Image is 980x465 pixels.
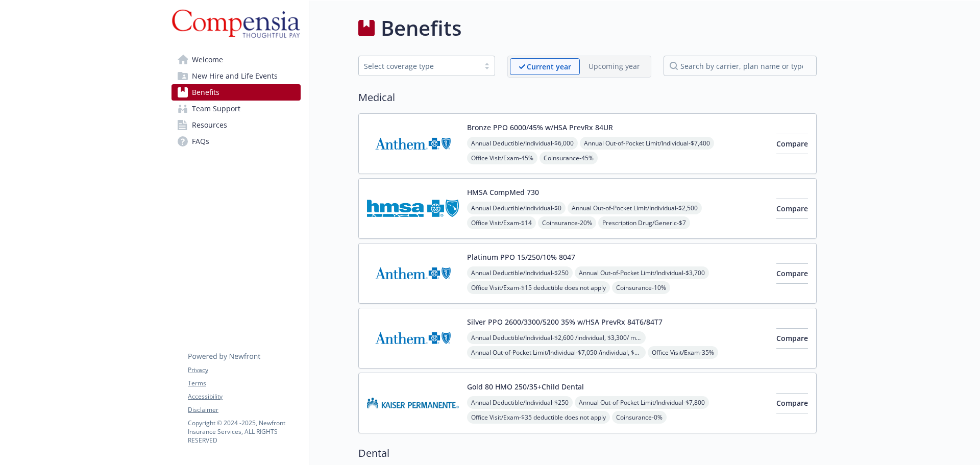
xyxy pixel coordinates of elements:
[776,393,808,413] button: Compare
[367,381,459,425] img: Kaiser Permanente Insurance Company carrier logo
[467,346,646,359] span: Annual Out-of-Pocket Limit/Individual - $7,050 /individual, $7,050/ member
[358,446,817,461] h2: Dental
[664,56,817,76] input: search by carrier, plan name or type
[648,346,718,359] span: Office Visit/Exam - 35%
[467,316,663,327] button: Silver PPO 2600/3300/5200 35% w/HSA PrevRx 84T6/84T7
[171,68,301,84] a: New Hire and Life Events
[367,316,459,360] img: Anthem Blue Cross carrier logo
[568,202,702,214] span: Annual Out-of-Pocket Limit/Individual - $2,500
[171,84,301,101] a: Benefits
[776,328,808,349] button: Compare
[467,187,539,198] button: HMSA CompMed 730
[538,216,596,229] span: Coinsurance - 20%
[188,379,300,388] a: Terms
[467,266,573,279] span: Annual Deductible/Individual - $250
[580,58,649,75] span: Upcoming year
[367,122,459,165] img: Anthem Blue Cross carrier logo
[367,252,459,295] img: Anthem Blue Cross carrier logo
[598,216,690,229] span: Prescription Drug/Generic - $7
[467,281,610,294] span: Office Visit/Exam - $15 deductible does not apply
[527,61,571,72] p: Current year
[367,187,459,230] img: Hawaii Medical Service Association carrier logo
[171,101,301,117] a: Team Support
[575,396,709,409] span: Annual Out-of-Pocket Limit/Individual - $7,800
[776,134,808,154] button: Compare
[192,101,240,117] span: Team Support
[612,411,667,424] span: Coinsurance - 0%
[381,13,461,43] h1: Benefits
[188,365,300,375] a: Privacy
[192,133,209,150] span: FAQs
[540,152,598,164] span: Coinsurance - 45%
[171,133,301,150] a: FAQs
[188,405,300,414] a: Disclaimer
[776,199,808,219] button: Compare
[358,90,817,105] h2: Medical
[575,266,709,279] span: Annual Out-of-Pocket Limit/Individual - $3,700
[776,268,808,278] span: Compare
[171,117,301,133] a: Resources
[467,396,573,409] span: Annual Deductible/Individual - $250
[467,411,610,424] span: Office Visit/Exam - $35 deductible does not apply
[612,281,670,294] span: Coinsurance - 10%
[188,392,300,401] a: Accessibility
[467,137,578,150] span: Annual Deductible/Individual - $6,000
[467,216,536,229] span: Office Visit/Exam - $14
[467,331,646,344] span: Annual Deductible/Individual - $2,600 /individual, $3,300/ member
[776,139,808,149] span: Compare
[776,263,808,284] button: Compare
[467,122,613,133] button: Bronze PPO 6000/45% w/HSA PrevRx 84UR
[467,152,537,164] span: Office Visit/Exam - 45%
[776,333,808,343] span: Compare
[776,398,808,408] span: Compare
[580,137,714,150] span: Annual Out-of-Pocket Limit/Individual - $7,400
[188,419,300,445] p: Copyright © 2024 - 2025 , Newfront Insurance Services, ALL RIGHTS RESERVED
[467,252,575,262] button: Platinum PPO 15/250/10% 8047
[467,381,584,392] button: Gold 80 HMO 250/35+Child Dental
[192,117,227,133] span: Resources
[589,61,640,71] p: Upcoming year
[192,84,219,101] span: Benefits
[776,204,808,213] span: Compare
[192,68,278,84] span: New Hire and Life Events
[364,61,474,71] div: Select coverage type
[467,202,566,214] span: Annual Deductible/Individual - $0
[192,52,223,68] span: Welcome
[171,52,301,68] a: Welcome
